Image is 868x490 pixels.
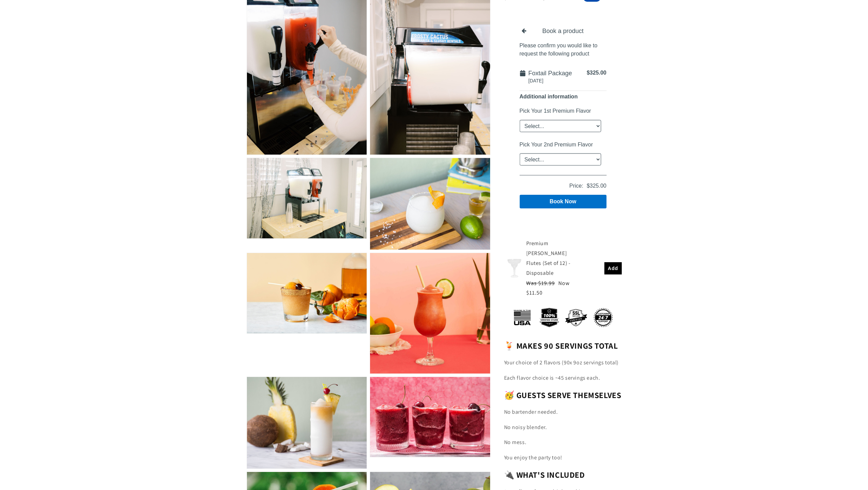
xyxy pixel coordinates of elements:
img: Premium Margarita Glass Flutes (Set of 12) - Disposable [504,258,525,279]
b: 🔌 WHAT'S INCLUDED [504,469,585,480]
img: tab_domain_overview_orange.svg [18,39,24,45]
img: 100% Verified [538,306,560,329]
b: 🥳 GUESTS SERVE THEMSELVES [504,390,621,400]
div: v 4.0.25 [19,11,33,16]
div: Domain: [DOMAIN_NAME] [18,18,75,23]
img: website_grey.svg [11,18,16,23]
img: Made In USA [511,306,533,329]
div: Domain Overview [26,40,61,45]
span: Was $19.99 [526,280,555,287]
span: You enjoy the party too! [504,454,562,461]
div: Keywords by Traffic [75,40,115,45]
iframe: widget_xcomponent [504,12,622,225]
img: tab_keywords_by_traffic_grey.svg [68,39,73,45]
b: 🍹 MAKES 90 SERVINGS TOTAL [504,340,618,351]
span: Premium Margarita Glass Flutes (Set of 12) - Disposable [526,240,571,276]
img: 24/7 Support [592,306,614,329]
span: Add [608,266,618,271]
span: Each flavor choice is ~45 servings each. [504,374,600,381]
a: Premium [PERSON_NAME] Flutes (Set of 12) - Disposable [526,240,571,276]
img: SSL Verified Secure [565,306,587,329]
span: Your choice of 2 flavors (90x 9oz servings total) [504,359,619,366]
button: Add [604,262,622,274]
span: No mess. [504,439,527,446]
span: ​​No bartender needed. [504,408,558,415]
img: logo_orange.svg [11,11,16,16]
span: No noisy blender. [504,423,547,430]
